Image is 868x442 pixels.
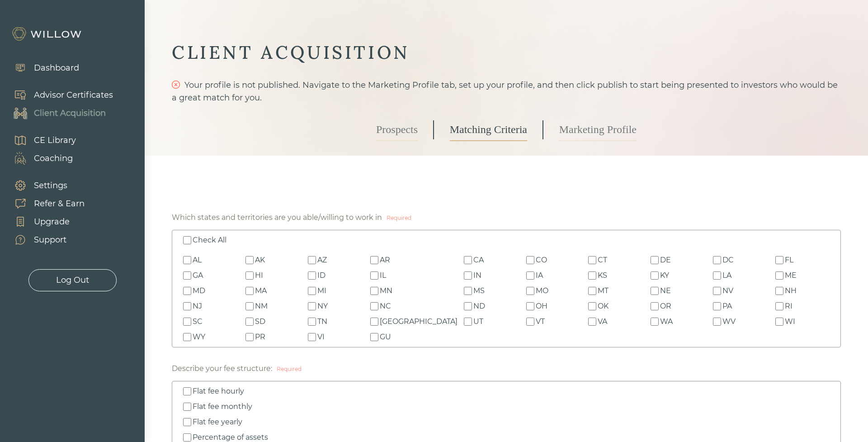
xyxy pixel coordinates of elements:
input: IL [370,271,378,280]
div: Client Acquisition [34,107,106,119]
input: IA [526,271,534,280]
input: AK [245,256,254,264]
div: VA [598,316,607,327]
div: Upgrade [34,216,70,228]
input: VA [588,318,596,326]
input: TN [308,318,316,326]
input: WI [775,318,783,326]
input: UT [464,318,472,326]
input: MT [588,287,596,295]
div: WI [785,316,795,327]
div: CLIENT ACQUISITION [172,41,841,64]
input: MO [526,287,534,295]
div: GA [193,270,203,281]
div: MI [317,285,326,296]
input: MD [183,287,191,295]
input: AZ [308,256,316,264]
a: Upgrade [5,213,85,231]
input: Flat fee yearly [183,418,191,426]
input: MS [464,287,472,295]
input: LA [713,271,721,280]
div: IA [536,270,543,281]
div: RI [785,301,793,312]
input: SC [183,318,191,326]
input: NM [245,302,254,310]
input: SD [245,318,254,326]
div: CA [473,255,484,266]
div: NJ [193,301,202,312]
div: HI [255,270,263,281]
div: TN [317,316,327,327]
div: Required [387,214,411,222]
div: MN [380,285,392,296]
div: MT [598,285,609,296]
input: DE [651,256,659,264]
input: MI [308,287,316,295]
div: PR [255,332,265,342]
input: VT [526,318,534,326]
input: CT [588,256,596,264]
a: Client Acquisition [5,104,113,122]
div: Log Out [56,274,89,286]
input: WA [651,318,659,326]
div: CE Library [34,134,76,147]
input: RI [775,302,783,310]
input: NE [651,287,659,295]
div: KY [660,270,669,281]
div: MO [536,285,548,296]
input: ME [775,271,783,280]
div: OK [598,301,609,312]
input: Check All [183,236,191,244]
a: Matching Criteria [450,119,527,141]
input: NH [775,287,783,295]
span: close-circle [172,81,180,89]
div: AZ [317,255,327,266]
div: ID [317,270,325,281]
a: Advisor Certificates [5,86,113,104]
input: WV [713,318,721,326]
input: GU [370,333,378,341]
div: NY [317,301,328,312]
img: Willow [11,27,84,41]
input: ND [464,302,472,310]
div: WV [722,316,736,327]
div: ME [785,270,797,281]
input: CA [464,256,472,264]
input: DC [713,256,721,264]
div: DE [660,255,671,266]
input: WY [183,333,191,341]
input: PA [713,302,721,310]
a: Prospects [376,119,418,141]
div: [GEOGRAPHIC_DATA] [380,316,458,327]
input: HI [245,271,254,280]
div: Required [277,365,302,373]
div: Flat fee yearly [193,417,242,428]
div: MA [255,285,267,296]
div: NE [660,285,671,296]
input: KY [651,271,659,280]
input: VI [308,333,316,341]
div: Describe your fee structure: [172,363,272,374]
div: FL [785,255,793,266]
div: Refer & Earn [34,198,85,210]
input: AL [183,256,191,264]
div: AK [255,255,265,266]
div: Which states and territories are you able/willing to work in [172,212,382,223]
div: Your profile is not published. Navigate to the Marketing Profile tab, set up your profile, and th... [172,79,841,104]
input: NV [713,287,721,295]
a: Marketing Profile [559,119,637,141]
div: DC [722,255,734,266]
input: IN [464,271,472,280]
input: OH [526,302,534,310]
input: GA [183,271,191,280]
div: CT [598,255,607,266]
div: PA [722,301,732,312]
input: [GEOGRAPHIC_DATA] [370,318,378,326]
div: KS [598,270,607,281]
div: SC [193,316,203,327]
div: NM [255,301,268,312]
div: SD [255,316,265,327]
div: Check All [193,235,226,246]
div: MD [193,285,205,296]
input: ID [308,271,316,280]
